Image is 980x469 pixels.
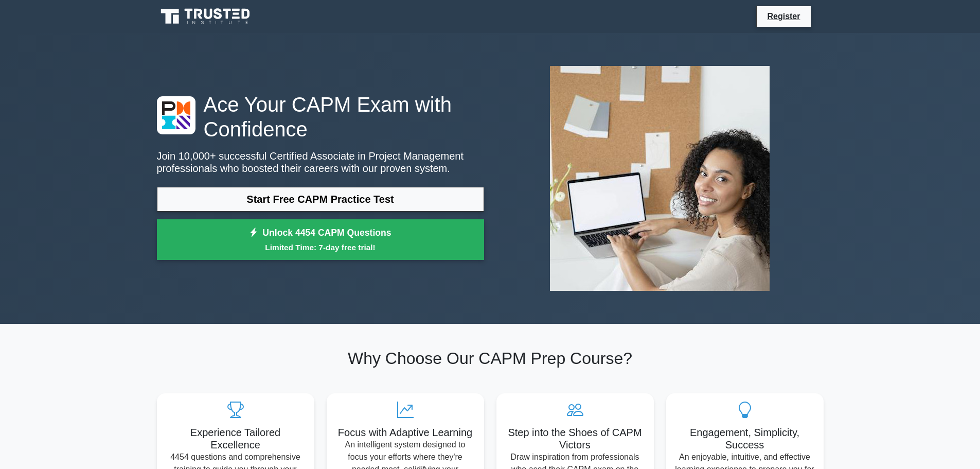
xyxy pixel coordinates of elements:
h5: Focus with Adaptive Learning [335,426,476,439]
h2: Why Choose Our CAPM Prep Course? [157,349,824,368]
small: Limited Time: 7-day free trial! [170,241,471,253]
a: Start Free CAPM Practice Test [157,187,484,212]
p: Join 10,000+ successful Certified Associate in Project Management professionals who boosted their... [157,150,484,175]
h5: Experience Tailored Excellence [165,426,306,451]
h5: Step into the Shoes of CAPM Victors [505,426,646,451]
a: Register [761,10,806,23]
h5: Engagement, Simplicity, Success [674,426,815,451]
h1: Ace Your CAPM Exam with Confidence [157,92,484,142]
a: Unlock 4454 CAPM QuestionsLimited Time: 7-day free trial! [157,219,484,260]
